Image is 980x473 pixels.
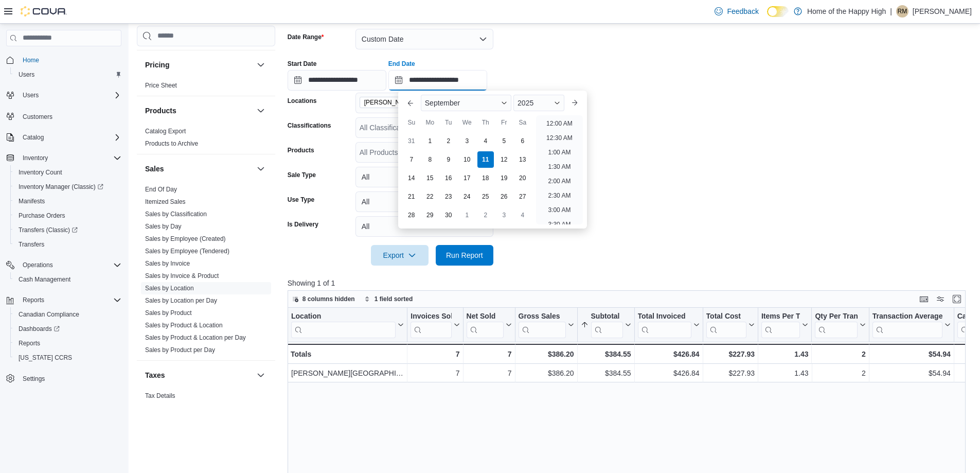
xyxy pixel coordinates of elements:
a: Products to Archive [145,140,198,147]
a: Reports [14,337,44,349]
span: Users [14,68,121,81]
button: Qty Per Transaction [815,312,865,338]
div: day-3 [496,207,512,223]
div: Qty Per Transaction [815,312,857,338]
a: Manifests [14,195,49,207]
h3: Pricing [145,60,169,70]
label: Products [288,146,314,154]
div: day-21 [403,188,420,205]
button: Previous Month [402,95,419,111]
span: Operations [23,261,53,269]
div: day-4 [514,207,531,223]
div: day-31 [403,133,420,149]
div: 1.43 [761,367,809,379]
div: Mo [422,114,438,131]
span: RM [898,5,907,17]
span: Inventory Count [14,166,121,179]
li: 1:00 AM [544,146,575,159]
div: Transaction Average [872,312,942,322]
div: day-9 [440,151,457,168]
div: day-27 [514,188,531,205]
div: day-6 [514,133,531,149]
button: 8 columns hidden [288,293,359,305]
button: Canadian Compliance [10,307,126,322]
button: Subtotal [580,312,631,338]
a: Sales by Product [145,309,192,317]
a: Home [19,54,43,66]
button: Users [10,67,126,82]
span: Operations [19,259,121,271]
h3: Taxes [145,370,165,380]
span: Sales by Product [145,309,192,317]
span: Sales by Location per Day [145,296,217,305]
a: Sales by Employee (Tendered) [145,248,229,255]
div: day-23 [440,188,457,205]
span: Sales by Employee (Tendered) [145,247,229,255]
div: Taxes [137,390,275,418]
span: Purchase Orders [19,212,65,220]
div: Total Invoiced [637,312,691,338]
button: Transfers [10,237,126,252]
button: Pricing [145,60,253,70]
div: day-14 [403,170,420,186]
button: 1 field sorted [360,293,417,305]
span: Sales by Employee (Created) [145,235,226,243]
span: Inventory [19,152,121,164]
button: Total Invoiced [637,312,699,338]
a: Transfers (Classic) [14,224,82,236]
a: Settings [19,373,49,385]
a: Inventory Manager (Classic) [10,180,126,194]
button: Export [371,245,429,266]
div: day-4 [477,133,494,149]
span: [US_STATE] CCRS [19,354,72,362]
div: day-8 [422,151,438,168]
button: Items Per Transaction [761,312,809,338]
div: 7 [466,367,511,379]
span: Transfers (Classic) [19,226,78,234]
div: day-19 [496,170,512,186]
label: Start Date [288,60,317,68]
div: Items Per Transaction [761,312,800,338]
div: 7 [411,367,459,379]
button: Location [291,312,404,338]
button: All [355,216,493,237]
div: Net Sold [466,312,503,338]
div: day-30 [440,207,457,223]
a: Inventory Manager (Classic) [14,181,108,193]
div: day-16 [440,170,457,186]
span: Customers [19,110,121,122]
button: [US_STATE] CCRS [10,351,126,365]
p: [PERSON_NAME] [913,5,972,17]
div: 2 [815,348,865,360]
div: $386.20 [518,367,574,379]
div: Location [291,312,396,338]
button: All [355,167,493,187]
button: Home [2,52,126,67]
li: 2:00 AM [544,175,575,187]
button: Display options [934,293,947,305]
span: 1 field sorted [375,295,413,303]
label: Sale Type [288,171,316,179]
span: Run Report [446,250,483,260]
a: Sales by Product per Day [145,346,215,354]
div: day-1 [459,207,475,223]
div: day-15 [422,170,438,186]
div: day-7 [403,151,420,168]
div: Sales [137,183,275,360]
div: Button. Open the month selector. September is currently selected. [421,95,511,111]
div: Th [477,114,494,131]
div: Tu [440,114,457,131]
div: day-11 [477,151,494,168]
a: Customers [19,111,57,123]
span: Sales by Location [145,284,194,292]
button: Invoices Sold [411,312,459,338]
label: End Date [388,60,415,68]
div: Subtotal [591,312,622,338]
a: Price Sheet [145,82,177,89]
button: Reports [2,293,126,307]
a: Sales by Employee (Created) [145,235,226,242]
div: 2 [815,367,865,379]
a: Itemized Sales [145,198,186,205]
div: $384.55 [580,367,631,379]
ul: Time [536,115,583,224]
